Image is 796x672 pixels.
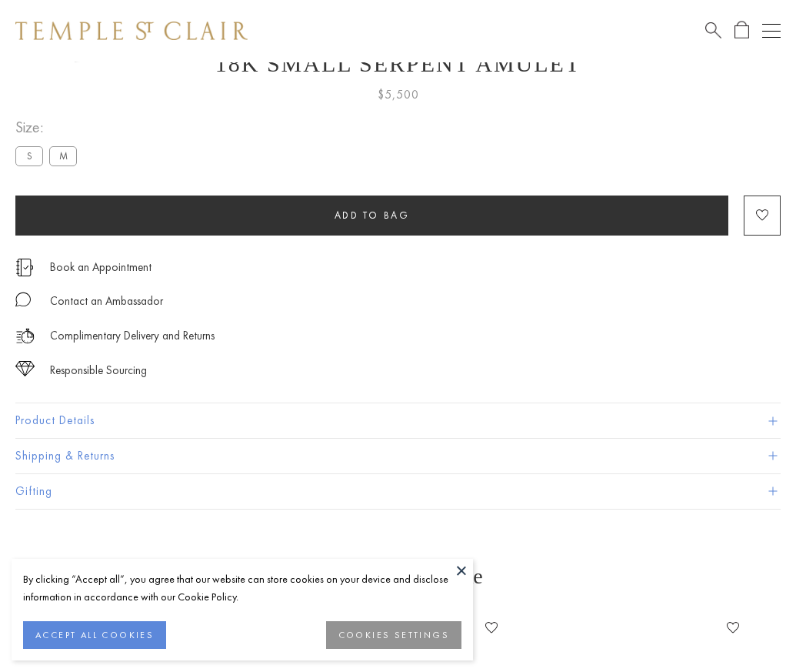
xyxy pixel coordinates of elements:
[15,115,83,140] span: Size:
[15,196,728,236] button: Add to bag
[50,361,147,380] div: Responsible Sourcing
[15,439,781,473] button: Shipping & Returns
[23,621,166,649] button: ACCEPT ALL COOKIES
[50,292,163,311] div: Contact an Ambassador
[15,51,781,77] h1: 18K Small Serpent Amulet
[335,209,410,222] span: Add to bag
[734,21,749,40] a: Open Shopping Bag
[15,361,35,376] img: icon_sourcing.svg
[326,621,461,649] button: COOKIES SETTINGS
[15,259,34,276] img: icon_appointment.svg
[378,85,419,105] span: $5,500
[15,292,31,307] img: MessageIcon-01_2.svg
[705,21,721,40] a: Search
[15,146,43,165] label: S
[50,326,215,346] p: Complimentary Delivery and Returns
[23,570,461,606] div: By clicking “Accept all”, you agree that our website can store cookies on your device and disclos...
[762,22,781,40] button: Open navigation
[15,474,781,509] button: Gifting
[15,403,781,438] button: Product Details
[15,326,35,346] img: icon_delivery.svg
[15,22,248,40] img: Temple St. Clair
[50,259,152,276] a: Book an Appointment
[49,146,77,165] label: M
